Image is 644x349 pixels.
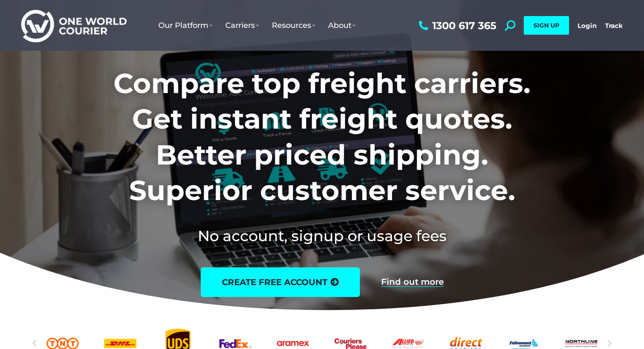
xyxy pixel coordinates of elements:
a: create free account [201,267,360,297]
a: SIGN UP [524,16,569,35]
span: About [328,21,356,30]
a: Find out more [381,278,444,287]
img: One World Courier [21,8,127,43]
span: Resources [272,21,315,30]
a: Resources [265,12,322,38]
span: Carriers [225,21,259,30]
span: Our Platform [158,21,213,30]
a: 1300 617 365 [417,20,496,31]
span: SIGN UP [533,22,559,29]
a: Carriers [219,12,265,38]
h2: No account, signup or usage fees [58,225,586,246]
a: Login [578,22,597,30]
a: About [322,12,362,38]
a: Track [605,22,623,30]
a: Our Platform [152,12,219,38]
h1: Compare top freight carriers. Get instant freight quotes. Better priced shipping. Superior custom... [58,66,586,209]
